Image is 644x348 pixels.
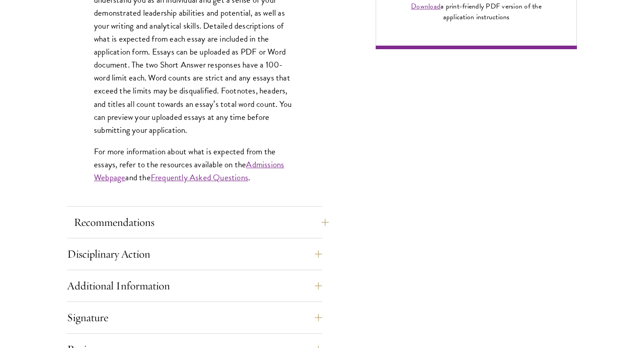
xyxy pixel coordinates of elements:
button: Disciplinary Action [67,243,322,265]
button: Additional Information [67,275,322,297]
p: For more information about what is expected from the essays, refer to the resources available on ... [94,145,295,184]
a: Frequently Asked Questions [151,171,248,184]
a: Admissions Webpage [94,158,284,184]
div: a print-friendly PDF version of the application instructions [401,1,552,22]
a: Download [411,1,441,12]
button: Recommendations [74,212,329,233]
button: Signature [67,307,322,328]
